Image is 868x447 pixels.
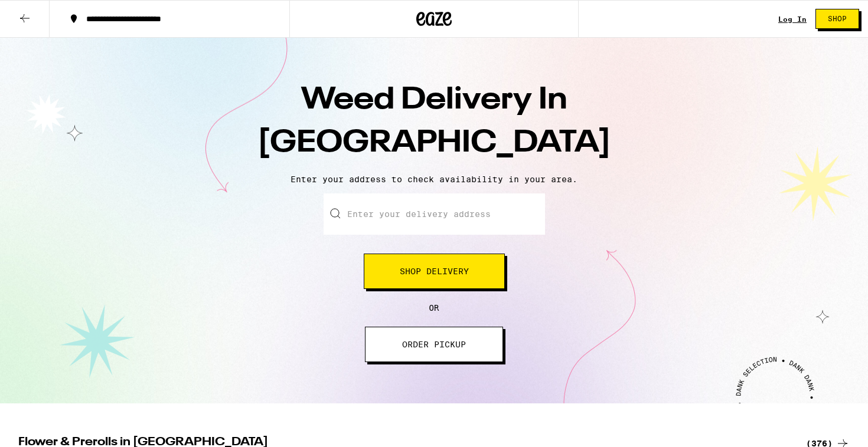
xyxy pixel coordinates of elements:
[364,254,505,289] button: Shop Delivery
[12,175,856,184] p: Enter your address to check availability in your area.
[429,303,439,313] span: OR
[324,193,545,235] input: Enter your delivery address
[778,15,807,23] div: Log In
[815,9,859,29] button: Shop
[365,327,503,362] button: ORDER PICKUP
[828,15,847,22] span: Shop
[257,128,611,159] span: [GEOGRAPHIC_DATA]
[402,340,466,349] span: ORDER PICKUP
[400,267,469,275] span: Shop Delivery
[227,79,641,165] h1: Weed Delivery In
